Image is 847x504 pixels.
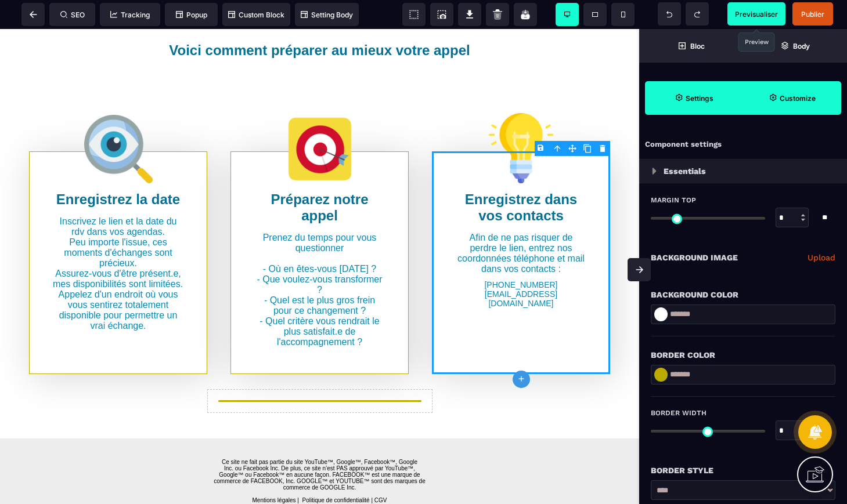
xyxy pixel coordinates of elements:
[176,10,207,19] span: Popup
[651,251,738,264] p: Background Image
[645,81,743,115] span: Settings
[430,3,453,26] span: Screenshot
[56,162,180,178] b: Enregistrez la date
[808,251,835,264] a: Upload
[639,133,847,156] div: Component settings
[651,288,835,302] div: Background Color
[228,10,284,19] span: Custom Block
[271,162,372,194] b: Préparez notre appel
[727,2,785,26] span: Preview
[780,94,816,103] strong: Customize
[286,86,354,154] img: 387b4a10bf48ab8712f183923d080910_01-17_86383.png
[154,427,485,477] text: Ce site ne fait pas partie du site YouTube™, Google™, Facebook™, Google Inc. ou Facebook Inc. De ...
[652,168,657,175] img: loading
[793,42,810,50] strong: Body
[456,248,586,282] text: [PHONE_NUMBER] [EMAIL_ADDRESS][DOMAIN_NAME]
[301,10,353,19] span: Setting Body
[743,81,841,115] span: Open Style Manager
[402,3,426,26] span: View components
[735,10,778,19] span: Previsualiser
[639,29,743,63] span: Open Blocks
[651,463,835,477] div: Border Style
[60,10,85,19] span: SEO
[254,201,385,321] text: Prenez du temps pour vous questionner - Où en êtes-vous [DATE] ? - Que voulez-vous transformer ? ...
[110,10,150,19] span: Tracking
[84,86,153,154] img: 4976738c82f9b023c47c9e0396a720d3_loupe.png
[651,195,696,205] span: Margin Top
[651,348,835,362] div: Border Color
[486,84,556,154] img: e8a3ed2cdd5635c19ddcc50667f0d861_idee.png
[456,201,586,248] text: Afin de ne pas risquer de perdre le lien, entrez nos coordonnées téléphone et mail dans vos conta...
[801,10,824,19] span: Publier
[686,94,713,103] strong: Settings
[651,408,707,418] span: Border Width
[465,162,581,194] b: Enregistrez dans vos contacts
[664,164,706,178] p: Essentials
[53,184,183,305] text: Inscrivez le lien et la date du rdv dans vos agendas. Peu importe l'issue, ces moments d'échanges...
[690,42,705,50] strong: Bloc
[743,29,847,63] span: Open Layer Manager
